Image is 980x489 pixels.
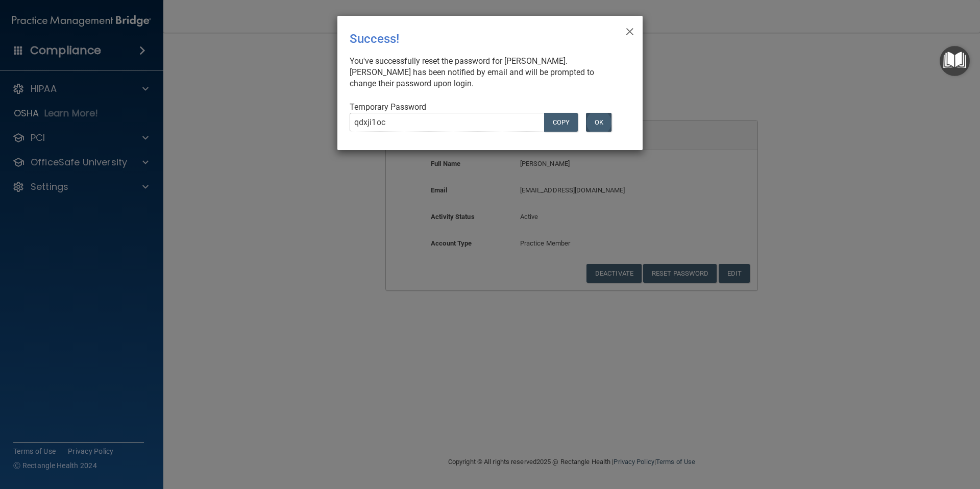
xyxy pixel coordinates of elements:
button: OK [586,113,611,132]
div: You've successfully reset the password for [PERSON_NAME]. [PERSON_NAME] has been notified by emai... [350,56,622,89]
button: COPY [544,113,578,132]
button: Open Resource Center [940,46,970,76]
div: Success! [350,24,589,54]
span: Temporary Password [350,102,426,112]
span: × [625,20,634,40]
